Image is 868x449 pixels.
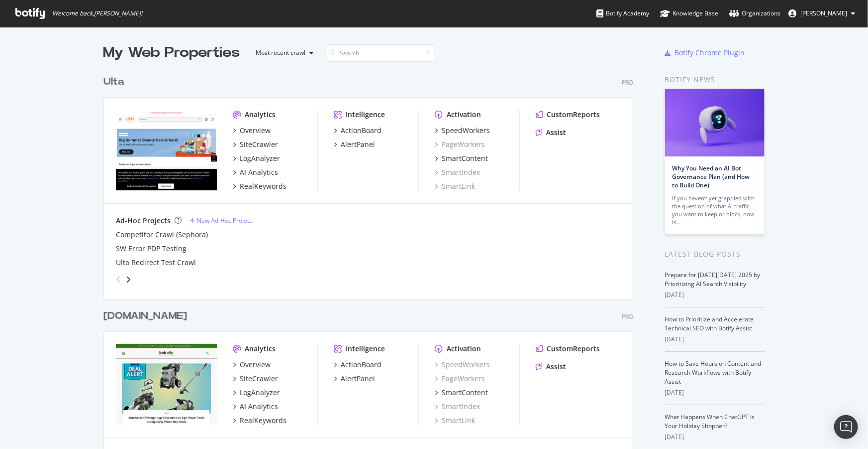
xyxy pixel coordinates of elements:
[622,78,633,87] div: Pro
[346,110,385,120] div: Intelligence
[596,8,649,18] div: Botify Academy
[536,344,600,354] a: CustomReports
[256,50,306,56] div: Most recent crawl
[435,416,475,426] a: SmartLink
[346,344,385,354] div: Intelligence
[546,362,566,372] div: Assist
[248,45,318,61] button: Most recent crawl
[103,75,124,89] div: Ulta
[622,312,633,321] div: Pro
[233,402,278,412] a: AI Analytics
[341,360,382,370] div: ActionBoard
[245,344,276,354] div: Analytics
[546,128,566,138] div: Assist
[536,110,600,120] a: CustomReports
[729,8,780,18] div: Organizations
[435,153,488,163] a: SmartContent
[334,360,382,370] a: ActionBoard
[665,388,765,397] div: [DATE]
[240,360,271,370] div: Overview
[780,5,863,21] button: [PERSON_NAME]
[665,89,765,156] img: Why You Need an AI Bot Governance Plan (and How to Build One)
[435,181,475,191] a: SmartLink
[536,362,566,372] a: Assist
[233,181,287,191] a: RealKeywords
[334,374,375,384] a: AlertPanel
[240,167,278,177] div: AI Analytics
[673,194,757,226] div: If you haven’t yet grappled with the question of what AI traffic you want to keep or block, now is…
[834,415,858,439] div: Open Intercom Messenger
[547,344,600,354] div: CustomReports
[665,413,755,430] a: What Happens When ChatGPT Is Your Holiday Shopper?
[334,126,382,136] a: ActionBoard
[116,230,208,240] a: Competitor Crawl (Sephora)
[233,167,278,177] a: AI Analytics
[435,126,490,136] a: SpeedWorkers
[665,271,761,288] a: Prepare for [DATE][DATE] 2025 by Prioritizing AI Search Visibility
[665,74,765,85] div: Botify news
[547,110,600,120] div: CustomReports
[233,416,287,426] a: RealKeywords
[240,140,278,150] div: SiteCrawler
[240,126,271,136] div: Overview
[675,48,745,58] div: Botify Chrome Plugin
[240,388,280,398] div: LogAnalyzer
[233,140,278,150] a: SiteCrawler
[665,315,754,332] a: How to Prioritize and Accelerate Technical SEO with Botify Assist
[112,272,125,288] div: angle-left
[660,8,718,18] div: Knowledge Base
[103,43,240,63] div: My Web Properties
[125,275,132,285] div: angle-right
[665,359,762,386] a: How to Save Hours on Content and Research Workflows with Botify Assist
[52,9,142,17] span: Welcome back, [PERSON_NAME] !
[240,153,280,163] div: LogAnalyzer
[665,433,765,442] div: [DATE]
[435,374,485,384] a: PageWorkers
[665,48,745,58] a: Botify Chrome Plugin
[103,75,128,89] a: Ulta
[435,402,480,412] a: SmartIndex
[442,153,488,163] div: SmartContent
[190,216,252,225] a: New Ad-Hoc Project
[233,360,271,370] a: Overview
[245,110,276,120] div: Analytics
[341,126,382,136] div: ActionBoard
[447,344,481,354] div: Activation
[435,360,490,370] a: SpeedWorkers
[673,164,750,189] a: Why You Need an AI Bot Governance Plan (and How to Build One)
[665,249,765,260] div: Latest Blog Posts
[435,140,485,150] a: PageWorkers
[442,126,490,136] div: SpeedWorkers
[665,291,765,299] div: [DATE]
[435,388,488,398] a: SmartContent
[116,110,217,190] img: www.ulta.com
[341,140,375,150] div: AlertPanel
[435,167,480,177] a: SmartIndex
[197,216,252,225] div: New Ad-Hoc Project
[233,388,280,398] a: LogAnalyzer
[240,181,287,191] div: RealKeywords
[103,309,187,323] div: [DOMAIN_NAME]
[116,344,217,425] img: bobvila.com
[240,374,278,384] div: SiteCrawler
[116,244,187,254] a: SW Error PDP Testing
[233,126,271,136] a: Overview
[116,258,196,268] div: Ulta Redirect Test Crawl
[326,44,435,62] input: Search
[665,335,765,344] div: [DATE]
[116,216,171,226] div: Ad-Hoc Projects
[536,128,566,138] a: Assist
[800,9,847,17] span: Matthew Edgar
[341,374,375,384] div: AlertPanel
[240,416,287,426] div: RealKeywords
[334,140,375,150] a: AlertPanel
[240,402,278,412] div: AI Analytics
